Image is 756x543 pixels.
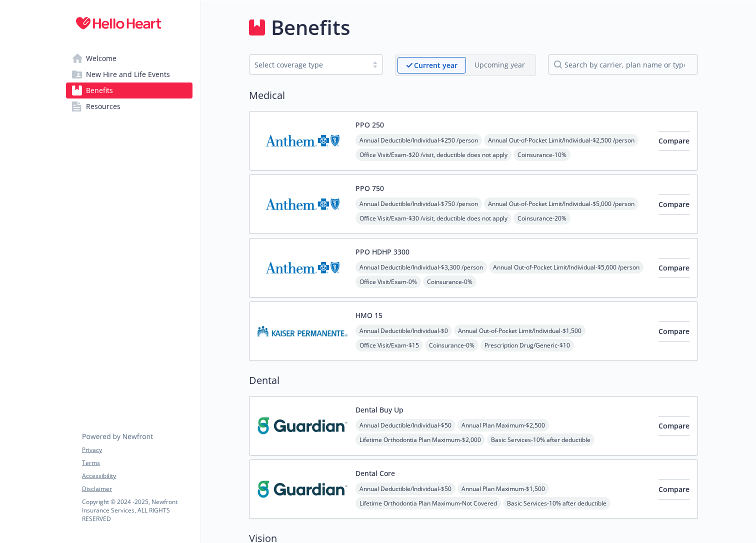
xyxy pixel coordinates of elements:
span: Annual Deductible/Individual - $50 [355,482,455,495]
span: Coinsurance - 0% [425,339,478,351]
span: Coinsurance - 20% [513,212,570,224]
img: Anthem Blue Cross carrier logo [257,246,347,289]
button: Compare [658,321,689,341]
span: Office Visit/Exam - $15 [355,339,423,351]
span: Annual Deductible/Individual - $3,300 /person [355,261,487,273]
span: Prescription Drug/Generic - $10 [480,339,574,351]
button: PPO HDHP 3300 [355,246,409,257]
span: Resources [86,98,120,114]
span: Compare [658,263,689,272]
a: Accessibility [82,471,192,480]
button: Dental Buy Up [355,404,403,415]
button: Compare [658,479,689,499]
span: Compare [658,484,689,494]
span: Compare [658,421,689,430]
span: Annual Deductible/Individual - $250 /person [355,134,482,146]
span: Annual Out-of-Pocket Limit/Individual - $1,500 [454,324,585,337]
a: Terms [82,458,192,467]
h1: Benefits [271,12,350,42]
span: Basic Services - 10% after deductible [503,497,610,509]
span: New Hire and Life Events [86,66,170,82]
span: Compare [658,199,689,209]
p: Upcoming year [474,59,525,70]
a: Resources [66,98,192,114]
span: Office Visit/Exam - 0% [355,275,421,288]
a: Disclaimer [82,484,192,493]
span: Lifetime Orthodontia Plan Maximum - Not Covered [355,497,501,509]
a: Benefits [66,82,192,98]
a: Privacy [82,445,192,454]
span: Annual Deductible/Individual - $750 /person [355,197,482,210]
button: Dental Core [355,468,395,478]
span: Coinsurance - 10% [513,148,570,161]
span: Basic Services - 10% after deductible [487,433,594,446]
span: Lifetime Orthodontia Plan Maximum - $2,000 [355,433,485,446]
button: PPO 250 [355,119,384,130]
span: Office Visit/Exam - $20 /visit, deductible does not apply [355,148,511,161]
p: Current year [414,60,457,70]
input: search by carrier, plan name or type [548,54,698,74]
div: Select coverage type [254,59,362,70]
span: Annual Plan Maximum - $1,500 [457,482,549,495]
span: Annual Deductible/Individual - $50 [355,419,455,431]
span: Welcome [86,50,116,66]
button: Compare [658,131,689,151]
span: Benefits [86,82,113,98]
button: HMO 15 [355,310,382,320]
span: Annual Out-of-Pocket Limit/Individual - $5,600 /person [489,261,643,273]
h2: Dental [249,373,698,388]
img: Guardian carrier logo [257,404,347,447]
a: New Hire and Life Events [66,66,192,82]
span: Annual Out-of-Pocket Limit/Individual - $2,500 /person [484,134,638,146]
span: Office Visit/Exam - $30 /visit, deductible does not apply [355,212,511,224]
span: Upcoming year [466,57,533,73]
h2: Medical [249,88,698,103]
img: Guardian carrier logo [257,468,347,510]
span: Compare [658,326,689,336]
span: Annual Out-of-Pocket Limit/Individual - $5,000 /person [484,197,638,210]
img: Anthem Blue Cross carrier logo [257,183,347,225]
span: Annual Plan Maximum - $2,500 [457,419,549,431]
span: Coinsurance - 0% [423,275,476,288]
p: Copyright © 2024 - 2025 , Newfront Insurance Services, ALL RIGHTS RESERVED [82,497,192,523]
button: Compare [658,258,689,278]
button: Compare [658,416,689,436]
a: Welcome [66,50,192,66]
button: Compare [658,194,689,214]
span: Annual Deductible/Individual - $0 [355,324,452,337]
span: Compare [658,136,689,145]
img: Anthem Blue Cross carrier logo [257,119,347,162]
button: PPO 750 [355,183,384,193]
img: Kaiser Permanente Insurance Company carrier logo [257,310,347,352]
